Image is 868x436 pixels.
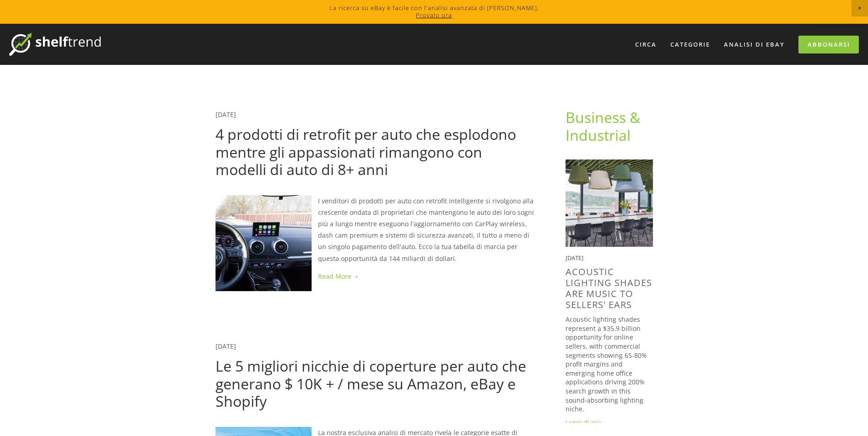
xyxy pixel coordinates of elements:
p: Acoustic lighting shades represent a $35.9 billion opportunity for online sellers, with commercia... [566,315,653,414]
a: Analisi di eBay [718,37,791,52]
a: Acoustic Lighting Shades Are Music to Sellers' Ears [566,266,652,311]
a: [DATE] [216,342,236,351]
img: 4 prodotti di retrofit per auto che esplodono mentre gli appassionati rimangono con modelli di au... [216,195,312,291]
div: Categorie [664,37,716,52]
img: Tendenza dello scaffale [9,33,101,56]
time: [DATE] [566,254,583,262]
a: Circa [629,37,663,52]
a: 4 prodotti di retrofit per auto che esplodono mentre gli appassionati rimangono con modelli di au... [216,124,516,179]
p: I venditori di prodotti per auto con retrofit intelligente si rivolgono alla crescente ondata di ... [216,195,536,264]
a: Business & Industrial [566,107,644,144]
img: Acoustic Lighting Shades Are Music to Sellers' Ears [566,160,653,247]
a: Provalo ora [416,11,452,19]
a: [DATE] [216,110,236,119]
a: Leggi di più → [566,418,653,427]
a: Abbonarsi [798,36,859,53]
a: Le 5 migliori nicchie di coperture per auto che generano $ 10K + / mese su Amazon, eBay e Shopify [216,356,526,411]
